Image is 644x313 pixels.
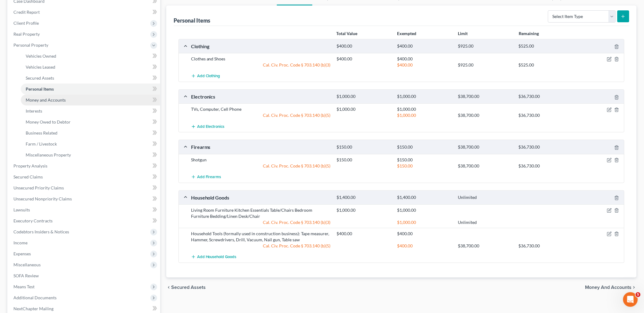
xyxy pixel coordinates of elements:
div: $400.00 [394,231,455,237]
span: Add Firearms [197,174,221,179]
div: Shotgun [188,157,333,163]
span: Income [13,240,28,245]
span: Unsecured Priority Claims [13,185,64,190]
span: Business Related [26,130,57,135]
div: Clothes and Shoes [188,56,333,62]
span: Money and Accounts [26,97,66,103]
span: Vehicles Owned [26,53,56,59]
span: Lawsuits [13,207,30,212]
button: Add Electronics [191,121,225,132]
span: Personal Items [26,86,54,92]
div: $36,730.00 [516,112,576,118]
span: Secured Assets [171,285,206,290]
div: $150.00 [333,144,394,150]
strong: Limit [458,31,468,36]
div: $525.00 [516,62,576,68]
div: $38,700.00 [455,243,516,249]
div: $38,700.00 [455,94,516,99]
i: chevron_right [632,285,637,290]
a: Vehicles Leased [21,62,160,73]
div: $1,000.00 [333,207,394,213]
span: Personal Property [13,42,48,48]
span: Interests [26,108,42,113]
div: $400.00 [394,62,455,68]
button: Money and Accounts chevron_right [585,285,637,290]
div: $150.00 [394,163,455,169]
a: SOFA Review [9,270,160,281]
div: Living Room Furniture Kitchen Essentials Table/Chairs Bedroom Furniture Bedding/Linen Desk/Chair [188,207,333,219]
div: $400.00 [394,43,455,49]
span: 5 [636,292,641,297]
div: Household Tools (formally used in construction business): Tape measurer, Hammer, Screwdrivers, Dr... [188,231,333,243]
a: Executory Contracts [9,215,160,226]
div: $400.00 [333,231,394,237]
strong: Total Value [337,31,358,36]
div: Cal. Civ. Proc. Code § 703.140 (b)(5) [188,163,333,169]
a: Farm / Livestock [21,139,160,149]
div: $150.00 [394,157,455,163]
a: Money Owed to Debtor [21,117,160,128]
div: Cal. Civ. Proc. Code § 703.140 (b)(3) [188,219,333,225]
span: Client Profile [13,20,39,26]
div: $1,000.00 [394,94,455,99]
span: Money and Accounts [585,285,632,290]
div: Unlimited [455,195,516,200]
div: $150.00 [394,144,455,150]
div: $1,000.00 [333,94,394,99]
div: $400.00 [333,43,394,49]
div: $38,700.00 [455,163,516,169]
span: Add Clothing [197,74,220,79]
span: Credit Report [13,9,40,15]
div: Cal. Civ. Proc. Code § 703.140 (b)(5) [188,243,333,249]
a: Lawsuits [9,204,160,215]
span: SOFA Review [13,273,39,278]
a: Credit Report [9,7,160,18]
div: $38,700.00 [455,112,516,118]
a: Unsecured Priority Claims [9,182,160,193]
span: Real Property [13,31,40,37]
span: Codebtors Insiders & Notices [13,229,69,234]
a: Money and Accounts [21,95,160,106]
div: Household Goods [188,194,333,201]
span: NextChapter Mailing [13,306,53,311]
button: Add Firearms [191,171,221,183]
a: Business Related [21,128,160,139]
a: Personal Items [21,84,160,95]
div: TVs, Computer, Cell Phone [188,106,333,112]
div: Clothing [188,43,333,49]
button: Add Clothing [191,70,220,82]
div: $36,730.00 [516,243,576,249]
div: Unlimited [455,219,516,225]
div: $1,400.00 [333,195,394,200]
div: Cal. Civ. Proc. Code § 703.140 (b)(3) [188,62,333,68]
div: $150.00 [333,157,394,163]
div: $925.00 [455,43,516,49]
strong: Remaining [519,31,539,36]
span: Miscellaneous [13,262,41,267]
span: Property Analysis [13,163,47,168]
div: $1,000.00 [394,112,455,118]
span: Unsecured Nonpriority Claims [13,196,72,201]
span: Miscellaneous Property [26,152,71,157]
span: Means Test [13,284,35,289]
strong: Exempted [397,31,417,36]
span: Add Household Goods [197,255,237,260]
div: $1,000.00 [394,219,455,225]
div: $400.00 [394,243,455,249]
iframe: Intercom live chat [623,292,638,307]
div: Firearms [188,144,333,150]
div: $1,000.00 [333,106,394,112]
div: $36,730.00 [516,144,576,150]
span: Add Electronics [197,124,225,129]
div: $1,000.00 [394,207,455,213]
button: chevron_left Secured Assets [166,285,206,290]
a: Vehicles Owned [21,51,160,62]
a: Secured Claims [9,171,160,182]
div: $36,730.00 [516,94,576,99]
span: Executory Contracts [13,218,53,223]
div: Personal Items [174,17,211,24]
div: $525.00 [516,43,576,49]
span: Vehicles Leased [26,64,55,70]
span: Additional Documents [13,295,57,300]
div: $400.00 [333,56,394,62]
